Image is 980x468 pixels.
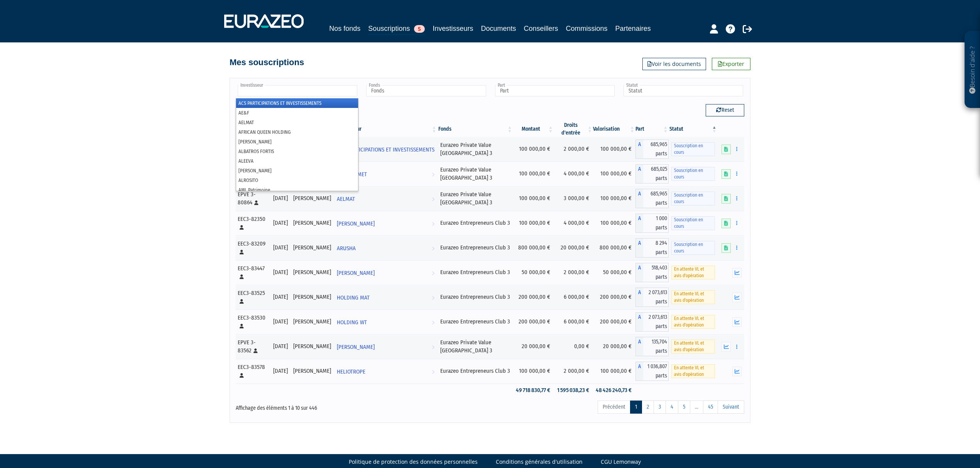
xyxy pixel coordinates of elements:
[273,318,288,326] div: [DATE]
[238,289,268,306] div: EEC3-83525
[334,240,438,256] a: ARUSHA
[273,244,288,252] div: [DATE]
[291,236,334,260] td: [PERSON_NAME]
[513,137,554,162] td: 100 000,00 €
[671,216,715,230] span: Souscription en cours
[440,219,510,227] div: Eurazeo Entrepreneurs Club 3
[635,362,669,381] div: A - Eurazeo Entrepreneurs Club 3
[440,318,510,326] div: Eurazeo Entrepreneurs Club 3
[334,215,438,231] a: [PERSON_NAME]
[615,23,651,34] a: Partenaires
[236,108,358,118] li: AE&F
[334,364,438,379] a: HELIOTROPE
[433,23,473,34] a: Investisseurs
[440,367,510,375] div: Eurazeo Entrepreneurs Club 3
[635,140,669,159] div: A - Eurazeo Private Value Europe 3
[671,340,715,354] span: En attente VL et avis d'opération
[481,23,516,34] a: Documents
[240,373,244,378] i: [Français] Personne physique
[635,362,643,381] span: A
[554,310,593,334] td: 6 000,00 €
[635,214,669,233] div: A - Eurazeo Entrepreneurs Club 3
[432,315,434,330] i: Voir l'investisseur
[554,236,593,260] td: 20 000,00 €
[635,337,669,356] div: A - Eurazeo Private Value Europe 3
[337,217,375,231] span: [PERSON_NAME]
[238,215,268,232] div: EEC3-82350
[432,217,434,231] i: Voir l'investisseur
[236,156,358,166] li: ALEEVA
[513,260,554,285] td: 50 000,00 €
[238,190,268,207] div: EPVE 3-80864
[240,225,244,230] i: [Français] Personne physique
[643,337,669,356] span: 135,704 parts
[440,141,510,158] div: Eurazeo Private Value [GEOGRAPHIC_DATA] 3
[513,186,554,211] td: 100 000,00 €
[635,238,669,258] div: A - Eurazeo Entrepreneurs Club 3
[236,175,358,185] li: ALROSITO
[273,342,288,350] div: [DATE]
[334,141,438,157] a: ACS PARTICIPATIONS ET INVESTISSEMENTS
[240,274,244,279] i: [Français] Personne physique
[291,334,334,359] td: [PERSON_NAME]
[513,310,554,334] td: 200 000,00 €
[440,190,510,207] div: Eurazeo Private Value [GEOGRAPHIC_DATA] 3
[224,14,304,28] img: 1732889491-logotype_eurazeo_blanc_rvb.png
[554,285,593,310] td: 6 000,00 €
[334,290,438,305] a: HOLDING MAT
[635,263,643,282] span: A
[513,121,554,137] th: Montant: activer pour trier la colonne par ordre croissant
[236,98,358,108] li: ACS PARTICIPATIONS ET INVESTISSEMENTS
[440,268,510,276] div: Eurazeo Entrepreneurs Club 3
[630,401,642,414] a: 1
[438,121,513,137] th: Fonds: activer pour trier la colonne par ordre croissant
[432,291,434,305] i: Voir l'investisseur
[635,312,669,332] div: A - Eurazeo Entrepreneurs Club 3
[593,236,635,260] td: 800 000,00 €
[635,312,643,332] span: A
[337,315,367,330] span: HOLDING WT
[432,365,434,379] i: Voir l'investisseur
[635,337,643,356] span: A
[238,338,268,355] div: EPVE 3-83562
[432,167,434,182] i: Voir l'investisseur
[496,458,583,466] a: Conditions générales d'utilisation
[513,359,554,384] td: 100 000,00 €
[593,211,635,236] td: 100 000,00 €
[524,23,558,34] a: Conseillers
[254,200,259,205] i: [Français] Personne physique
[643,312,669,332] span: 2 073,613 parts
[513,211,554,236] td: 100 000,00 €
[513,236,554,260] td: 800 000,00 €
[337,291,370,305] span: HOLDING MAT
[291,359,334,384] td: [PERSON_NAME]
[669,121,718,137] th: Statut : activer pour trier la colonne par ordre d&eacute;croissant
[337,241,356,256] span: ARUSHA
[718,401,744,414] a: Suivant
[593,384,635,397] td: 48 426 240,73 €
[337,340,375,354] span: [PERSON_NAME]
[593,310,635,334] td: 200 000,00 €
[593,285,635,310] td: 200 000,00 €
[671,290,715,304] span: En attente VL et avis d'opération
[601,458,641,466] a: CGU Lemonway
[635,238,643,258] span: A
[635,140,643,159] span: A
[273,194,288,202] div: [DATE]
[635,288,669,307] div: A - Eurazeo Entrepreneurs Club 3
[337,266,375,280] span: [PERSON_NAME]
[554,186,593,211] td: 3 000,00 €
[671,142,715,156] span: Souscription en cours
[273,268,288,276] div: [DATE]
[593,121,635,137] th: Valorisation: activer pour trier la colonne par ordre croissant
[706,104,744,116] button: Reset
[635,164,669,183] div: A - Eurazeo Private Value Europe 3
[554,162,593,186] td: 4 000,00 €
[414,25,425,33] span: 5
[643,140,669,159] span: 685,965 parts
[273,293,288,301] div: [DATE]
[291,285,334,310] td: [PERSON_NAME]
[329,23,360,34] a: Nos fonds
[440,293,510,301] div: Eurazeo Entrepreneurs Club 3
[593,334,635,359] td: 20 000,00 €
